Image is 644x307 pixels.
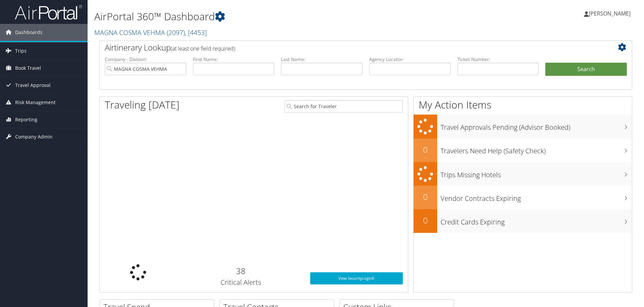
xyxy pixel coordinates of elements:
h3: Vendor Contracts Expiring [441,190,632,203]
label: Ticket Number: [457,56,539,63]
a: MAGNA COSMA VEHMA [94,28,207,37]
label: First Name: [193,56,275,63]
a: [PERSON_NAME] [584,3,637,24]
a: Travel Approvals Pending (Advisor Booked) [414,115,632,139]
h3: Credit Cards Expiring [441,214,632,227]
a: Trips Missing Hotels [414,162,632,186]
h1: Traveling [DATE] [105,98,180,112]
img: airportal-logo.png [15,4,82,20]
a: View SecurityLogic® [310,272,403,284]
span: Company Admin [15,128,53,145]
span: Travel Approval [15,77,51,94]
h2: 38 [182,265,300,277]
span: Reporting [15,111,37,128]
h2: Airtinerary Lookup [105,42,582,53]
label: Last Name: [281,56,362,63]
h3: Travel Approvals Pending (Advisor Booked) [441,119,632,132]
span: ( 2097 ) [167,28,185,37]
h3: Trips Missing Hotels [441,167,632,180]
label: Company - Division: [105,56,186,63]
span: Trips [15,42,27,59]
button: Search [545,63,627,76]
span: (at least one field required) [171,45,235,52]
span: Book Travel [15,60,41,76]
input: Search for Traveler [285,100,403,113]
h1: AirPortal 360™ Dashboard [94,9,456,24]
a: 0Credit Cards Expiring [414,209,632,233]
span: , [ 4453 ] [185,28,207,37]
h2: 0 [414,215,437,226]
h2: 0 [414,191,437,203]
span: Risk Management [15,94,56,111]
h1: My Action Items [414,98,632,112]
h3: Critical Alerts [182,278,300,287]
label: Agency Locator: [369,56,451,63]
h2: 0 [414,144,437,155]
a: 0Travelers Need Help (Safety Check) [414,139,632,162]
span: [PERSON_NAME] [589,10,631,17]
h3: Travelers Need Help (Safety Check) [441,143,632,156]
a: 0Vendor Contracts Expiring [414,186,632,209]
span: Dashboards [15,24,42,41]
